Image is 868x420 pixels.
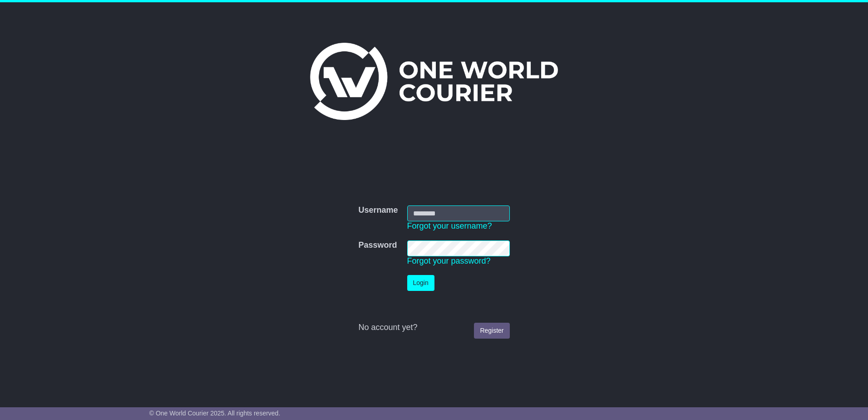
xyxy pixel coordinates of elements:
a: Register [474,323,509,339]
button: Login [407,275,434,291]
img: One World [310,43,558,120]
a: Forgot your username? [407,221,492,230]
label: Password [358,240,397,250]
a: Forgot your password? [407,256,491,265]
label: Username [358,205,398,215]
span: © One World Courier 2025. All rights reserved. [149,410,281,417]
div: No account yet? [358,323,509,333]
